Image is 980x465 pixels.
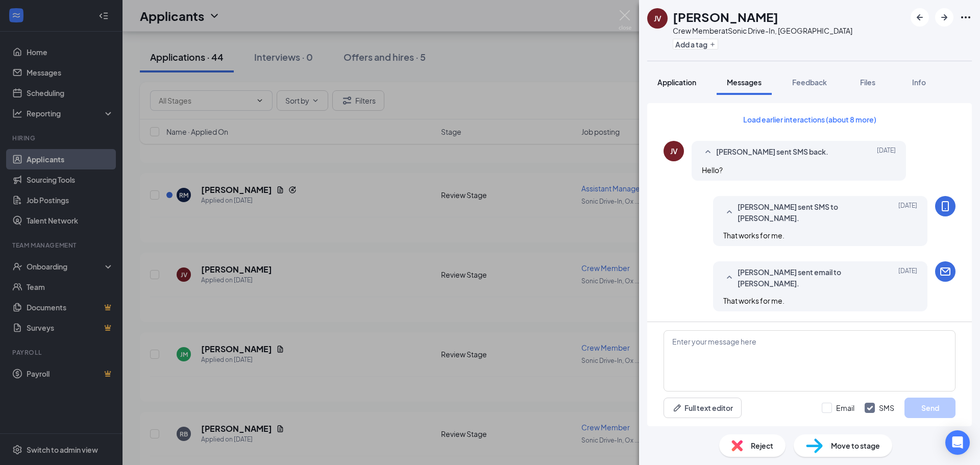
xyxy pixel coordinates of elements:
[945,430,970,455] div: Open Intercom Messenger
[709,41,716,47] svg: Plus
[727,78,762,87] span: Messages
[664,398,742,418] button: Full text editorPen
[657,78,696,87] span: Application
[904,398,955,418] button: Send
[673,8,778,26] h1: [PERSON_NAME]
[939,265,951,278] svg: Email
[673,39,718,50] button: PlusAdd a tag
[734,111,885,128] button: Load earlier interactions (about 8 more)
[738,266,871,289] span: [PERSON_NAME] sent email to [PERSON_NAME].
[935,8,953,27] button: ArrowRight
[898,201,917,224] span: [DATE]
[960,11,972,23] svg: Ellipses
[716,146,828,158] span: [PERSON_NAME] sent SMS back.
[831,440,880,451] span: Move to stage
[672,403,682,413] svg: Pen
[792,78,827,87] span: Feedback
[670,146,678,156] div: JV
[723,296,785,305] span: That works for me.
[751,440,773,451] span: Reject
[673,26,852,36] div: Crew Member at Sonic Drive-In, [GEOGRAPHIC_DATA]
[702,146,714,158] svg: SmallChevronUp
[723,206,736,218] svg: SmallChevronUp
[654,13,661,23] div: JV
[738,201,871,224] span: [PERSON_NAME] sent SMS to [PERSON_NAME].
[877,146,896,158] span: [DATE]
[938,11,950,23] svg: ArrowRight
[702,165,723,175] span: Hello?
[723,272,736,284] svg: SmallChevronUp
[898,266,917,289] span: [DATE]
[860,78,875,87] span: Files
[723,231,785,240] span: That works for me.
[914,11,926,23] svg: ArrowLeftNew
[911,8,929,27] button: ArrowLeftNew
[939,200,951,212] svg: MobileSms
[912,78,926,87] span: Info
